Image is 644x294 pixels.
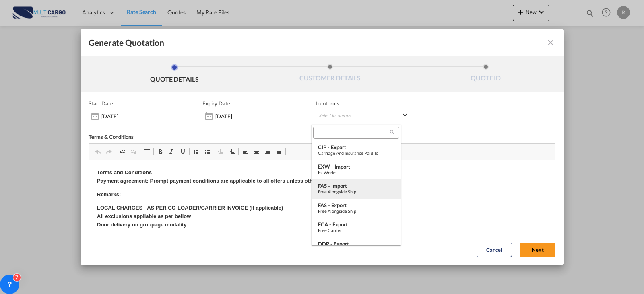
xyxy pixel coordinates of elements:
md-icon: icon-magnify [389,129,395,135]
strong: Remarks: [8,31,32,37]
div: Free Carrier [318,228,394,233]
div: Carriage and Insurance Paid to [318,150,394,156]
div: DDP - export [318,241,394,247]
strong: Quote conditions: • Valid for non-hazardous general cargo. • Subject to final cargo details and a... [8,75,335,148]
strong: Terms and Conditions Payment agreement: Prompt payment conditions are applicable to all offers un... [8,9,281,23]
div: FAS - export [318,202,394,208]
strong: LOCAL CHARGES - AS PER CO-LOADER/CARRIER INVOICE (If applicable) All exclusions appliable as per ... [8,44,194,67]
div: FCA - export [318,221,394,228]
div: Free Alongside Ship [318,208,394,214]
div: Free Alongside Ship [318,189,394,194]
div: Ex Works [318,170,394,175]
div: FAS - import [318,183,394,189]
div: EXW - import [318,163,394,170]
div: CIP - export [318,144,394,150]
